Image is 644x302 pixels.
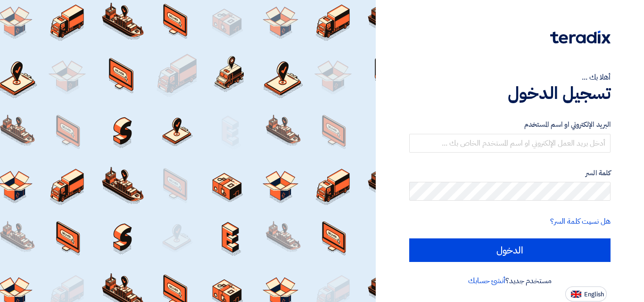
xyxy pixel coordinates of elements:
h1: تسجيل الدخول [409,83,611,104]
input: أدخل بريد العمل الإلكتروني او اسم المستخدم الخاص بك ... [409,134,611,153]
img: Teradix logo [550,31,611,44]
div: أهلا بك ... [409,72,611,83]
a: أنشئ حسابك [468,275,505,286]
div: مستخدم جديد؟ [409,275,611,286]
img: en-US.png [571,291,581,298]
button: English [565,286,607,302]
label: كلمة السر [409,168,611,179]
a: هل نسيت كلمة السر؟ [550,216,611,227]
input: الدخول [409,238,611,262]
span: English [584,291,604,298]
label: البريد الإلكتروني او اسم المستخدم [409,119,611,130]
